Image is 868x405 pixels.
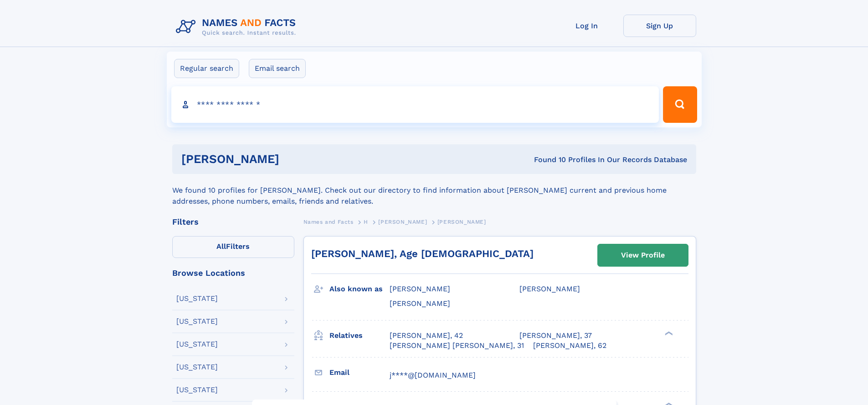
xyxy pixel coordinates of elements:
div: [US_STATE] [176,318,218,325]
a: Log In [550,15,623,37]
span: [PERSON_NAME] [390,299,450,308]
div: Browse Locations [172,269,294,277]
span: [PERSON_NAME] [519,284,580,293]
h1: [PERSON_NAME] [181,153,407,165]
a: [PERSON_NAME], 62 [533,341,606,351]
div: [US_STATE] [176,295,218,302]
div: View Profile [621,245,665,266]
a: [PERSON_NAME], 37 [519,331,592,341]
a: [PERSON_NAME] [378,216,427,227]
div: [US_STATE] [176,363,218,371]
h3: Email [329,365,390,380]
a: H [364,216,368,227]
h3: Also known as [329,281,390,297]
span: [PERSON_NAME] [390,284,450,293]
div: [US_STATE] [176,341,218,348]
div: ❯ [663,330,673,336]
span: H [364,219,368,225]
a: [PERSON_NAME] [PERSON_NAME], 31 [390,341,524,351]
span: [PERSON_NAME] [437,219,486,225]
input: search input [171,86,659,123]
h3: Relatives [329,328,390,343]
a: [PERSON_NAME], 42 [390,331,463,341]
span: All [216,242,226,251]
a: View Profile [598,244,688,266]
label: Regular search [174,59,239,78]
div: We found 10 profiles for [PERSON_NAME]. Check out our directory to find information about [PERSON... [172,174,696,207]
div: Found 10 Profiles In Our Records Database [406,155,687,165]
a: Names and Facts [303,216,354,227]
button: Search Button [663,86,697,123]
div: Filters [172,218,294,226]
span: [PERSON_NAME] [378,219,427,225]
img: Logo Names and Facts [172,15,303,39]
a: [PERSON_NAME], Age [DEMOGRAPHIC_DATA] [311,248,534,259]
label: Filters [172,236,294,258]
a: Sign Up [623,15,696,37]
div: [US_STATE] [176,386,218,394]
label: Email search [249,59,306,78]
